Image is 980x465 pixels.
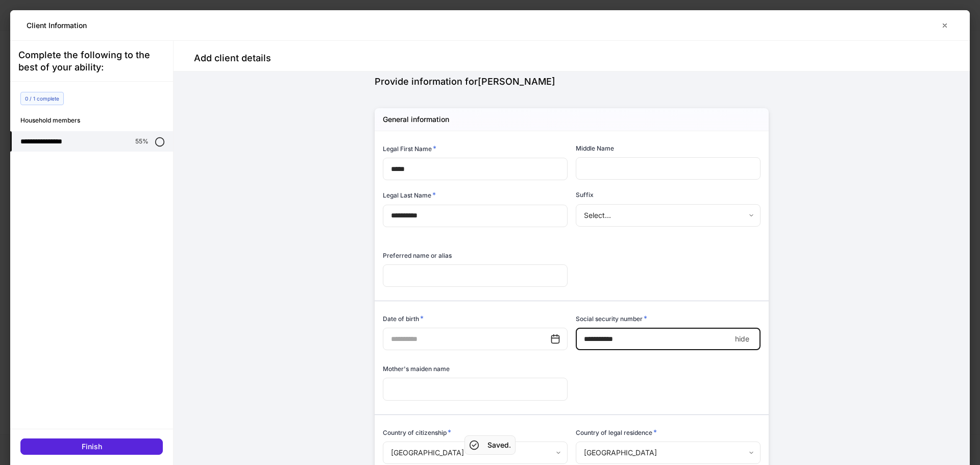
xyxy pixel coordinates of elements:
[735,334,749,344] p: hide
[487,440,511,450] h5: Saved.
[576,143,614,153] h6: Middle Name
[375,76,769,88] div: Provide information for [PERSON_NAME]
[383,364,450,374] h6: Mother's maiden name
[383,427,451,437] h6: Country of citizenship
[383,143,436,154] h6: Legal First Name
[383,114,449,125] h5: General information
[576,204,760,227] div: Select...
[576,427,657,437] h6: Country of legal residence
[82,443,102,450] div: Finish
[576,190,594,200] h6: Suffix
[27,20,87,31] h5: Client Information
[383,251,452,260] h6: Preferred name or alias
[383,313,424,324] h6: Date of birth
[18,49,165,74] div: Complete the following to the best of your ability:
[20,92,64,105] div: 0 / 1 complete
[135,137,149,145] p: 55%
[576,442,760,464] div: [GEOGRAPHIC_DATA]
[576,313,647,324] h6: Social security number
[383,190,436,200] h6: Legal Last Name
[194,52,271,64] h4: Add client details
[20,438,163,455] button: Finish
[383,442,567,464] div: [GEOGRAPHIC_DATA]
[20,115,173,125] h6: Household members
